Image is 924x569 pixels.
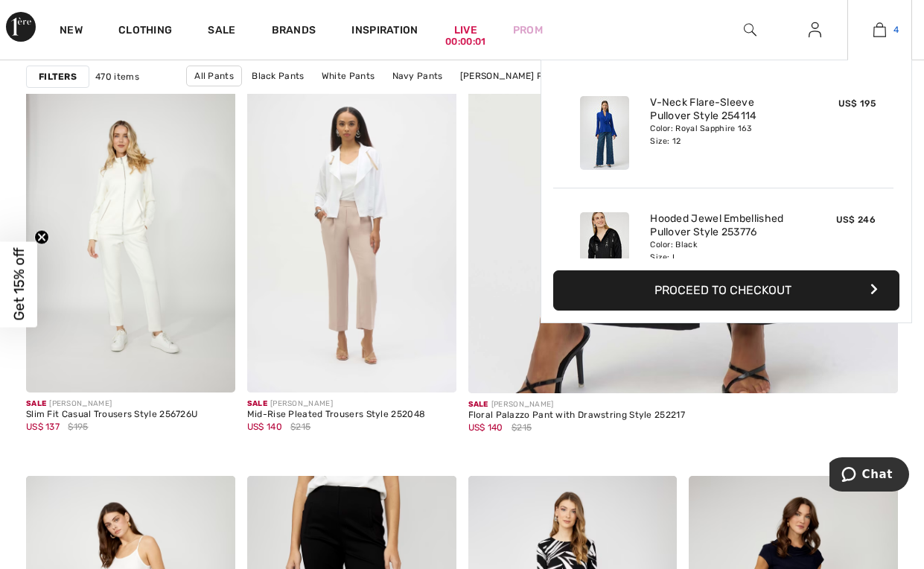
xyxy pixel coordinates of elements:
[95,70,139,83] span: 470 items
[26,410,197,420] div: Slim Fit Casual Trousers Style 256726U
[513,22,543,38] a: Prom
[744,21,756,39] img: search the website
[809,21,821,39] img: My Info
[10,248,28,321] span: Get 15% off
[39,70,77,83] strong: Filters
[247,79,456,392] img: Mid-Rise Pleated Trousers Style 252048. Parchment
[553,270,899,311] button: Proceed to Checkout
[454,22,477,38] a: Live00:00:01
[34,230,49,245] button: Close teaser
[208,24,235,39] a: Sale
[186,66,242,86] a: All Pants
[26,398,197,410] div: [PERSON_NAME]
[290,420,310,433] span: $215
[580,212,629,286] img: Hooded Jewel Embellished Pullover Style 253776
[445,35,485,49] div: 00:00:01
[60,24,83,39] a: New
[247,422,282,432] span: US$ 140
[893,23,899,36] span: 4
[797,21,833,39] a: Sign In
[512,421,532,434] span: $215
[650,239,797,263] div: Color: Black Size: L
[873,21,886,39] img: My Bag
[247,410,425,420] div: Mid-Rise Pleated Trousers Style 252048
[468,400,488,409] span: Sale
[351,24,418,39] span: Inspiration
[650,96,797,123] a: V-Neck Flare-Sleeve Pullover Style 254114
[580,96,629,170] img: V-Neck Flare-Sleeve Pullover Style 254114
[68,420,88,433] span: $195
[485,86,539,106] a: Wide Leg
[468,422,503,433] span: US$ 140
[26,79,235,392] img: Slim Fit Casual Trousers Style 256726U. Off White
[468,399,685,410] div: [PERSON_NAME]
[26,399,46,408] span: Sale
[6,12,36,42] img: 1ère Avenue
[272,24,316,39] a: Brands
[412,86,482,106] a: Straight Leg
[26,422,60,432] span: US$ 137
[118,24,172,39] a: Clothing
[247,399,267,408] span: Sale
[385,66,450,86] a: Navy Pants
[314,66,382,86] a: White Pants
[247,398,425,410] div: [PERSON_NAME]
[650,123,797,147] div: Color: Royal Sapphire 163 Size: 12
[468,410,685,421] div: Floral Palazzo Pant with Drawstring Style 252217
[838,98,876,109] span: US$ 195
[453,66,570,86] a: [PERSON_NAME] Pants
[848,21,911,39] a: 4
[829,457,909,495] iframe: Opens a widget where you can chat to one of our agents
[244,66,311,86] a: Black Pants
[650,212,797,239] a: Hooded Jewel Embellished Pullover Style 253776
[836,214,876,225] span: US$ 246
